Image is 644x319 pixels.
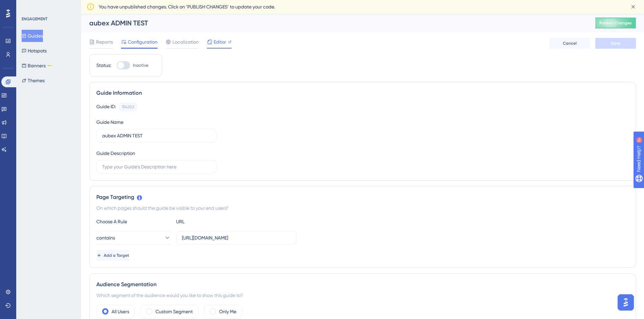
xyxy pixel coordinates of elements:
[182,234,291,242] input: yourwebsite.com/path
[599,20,632,26] span: Publish Changes
[133,63,148,68] span: Inactive
[22,74,45,87] button: Themes
[563,41,577,46] span: Cancel
[96,38,113,46] span: Reports
[595,38,636,49] button: Save
[89,18,578,28] div: aubex ADMIN TEST
[102,163,211,170] input: Type your Guide’s Description here
[616,292,636,313] iframe: UserGuiding AI Assistant Launcher
[96,193,629,201] div: Page Targeting
[96,204,629,212] div: On which pages should the guide be visible to your end users?
[176,218,251,226] div: URL
[46,3,50,9] div: 9+
[22,30,43,42] button: Guides
[96,250,129,261] button: Add a Target
[22,45,47,57] button: Hotspots
[99,3,275,11] span: You have unpublished changes. Click on ‘PUBLISH CHANGES’ to update your code.
[122,104,134,110] div: 154202
[96,89,629,97] div: Guide Information
[611,41,620,46] span: Save
[96,118,123,126] div: Guide Name
[96,231,171,245] button: contains
[22,16,47,22] div: ENGAGEMENT
[96,61,111,69] div: Status:
[112,307,129,316] label: All Users
[549,38,590,49] button: Cancel
[102,132,211,139] input: Type your Guide’s Name here
[96,234,115,242] span: contains
[595,18,636,28] button: Publish Changes
[96,102,116,111] div: Guide ID:
[96,280,629,289] div: Audience Segmentation
[128,38,158,46] span: Configuration
[16,2,42,10] span: Need Help?
[104,253,129,258] span: Add a Target
[96,291,629,299] div: Which segment of the audience would you like to show this guide to?
[172,38,199,46] span: Localization
[22,60,53,72] button: BannersBETA
[96,218,171,226] div: Choose A Rule
[96,149,135,157] div: Guide Description
[219,307,236,316] label: Only Me
[214,38,226,46] span: Editor
[47,64,53,67] div: BETA
[156,307,193,316] label: Custom Segment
